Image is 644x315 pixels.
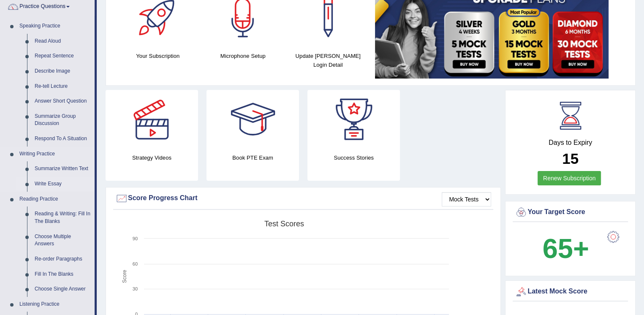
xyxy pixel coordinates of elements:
h4: Microphone Setup [205,52,282,60]
a: Fill In The Blanks [31,267,95,282]
a: Speaking Practice [16,19,95,34]
a: Listening Practice [16,297,95,312]
a: Choose Multiple Answers [31,229,95,252]
h4: Update [PERSON_NAME] Login Detail [290,52,367,69]
h4: Days to Expiry [515,139,626,147]
a: Answer Short Question [31,94,95,109]
a: Describe Image [31,64,95,79]
h4: Success Stories [307,153,400,162]
h4: Book PTE Exam [207,153,299,162]
text: 60 [133,261,138,266]
h4: Your Subscription [120,52,196,60]
div: Latest Mock Score [515,285,626,298]
b: 15 [562,150,579,167]
b: 65+ [543,233,589,264]
tspan: Test scores [264,220,304,228]
a: Repeat Sentence [31,49,95,64]
a: Summarize Group Discussion [31,109,95,131]
a: Respond To A Situation [31,131,95,147]
a: Choose Single Answer [31,282,95,297]
text: 30 [133,286,138,291]
h4: Strategy Videos [106,153,198,162]
tspan: Score [122,270,128,283]
a: Renew Subscription [538,171,601,185]
a: Write Essay [31,177,95,192]
a: Read Aloud [31,34,95,49]
a: Reading & Writing: Fill In The Blanks [31,206,95,229]
a: Reading Practice [16,192,95,207]
a: Summarize Written Text [31,161,95,177]
a: Re-tell Lecture [31,79,95,94]
div: Your Target Score [515,206,626,219]
a: Writing Practice [16,147,95,162]
text: 90 [133,236,138,241]
a: Re-order Paragraphs [31,252,95,267]
div: Score Progress Chart [115,192,491,205]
